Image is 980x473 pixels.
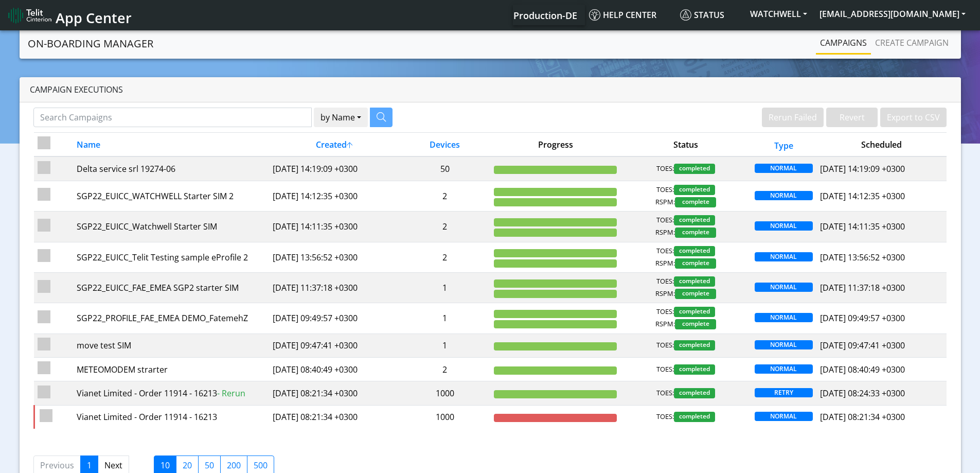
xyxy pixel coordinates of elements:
[755,388,812,397] span: RETRY
[399,334,490,357] td: 1
[680,9,691,21] img: status.svg
[816,32,871,53] a: Campaigns
[751,133,816,157] th: Type
[656,412,674,422] span: TOES:
[674,412,715,422] span: completed
[656,185,674,195] span: TOES:
[399,212,490,242] td: 2
[77,387,265,399] div: Vianet Limited - Order 11914 - 16213
[755,221,812,231] span: NORMAL
[77,251,265,264] div: SGP22_EUICC_Telit Testing sample eProfile 2
[77,339,265,352] div: move test SIM
[589,9,656,21] span: Help center
[744,5,813,23] button: WATCHWELL
[399,242,490,272] td: 2
[755,252,812,261] span: NORMAL
[755,164,812,173] span: NORMAL
[762,108,824,127] button: Rerun Failed
[755,340,812,349] span: NORMAL
[820,282,905,293] span: [DATE] 11:37:18 +0300
[655,319,675,329] span: RSPM:
[269,242,399,272] td: [DATE] 13:56:52 +0300
[655,258,675,269] span: RSPM:
[77,190,265,202] div: SGP22_EUICC_WATCHWELL Starter SIM 2
[77,363,265,376] div: METEOMODEM strarter
[820,252,905,263] span: [DATE] 13:56:52 +0300
[820,221,905,232] span: [DATE] 14:11:35 +0300
[655,197,675,207] span: RSPM:
[820,340,905,351] span: [DATE] 09:47:41 +0300
[656,164,674,174] span: TOES:
[675,197,716,207] span: complete
[680,9,724,21] span: Status
[399,303,490,334] td: 1
[656,307,674,317] span: TOES:
[674,164,715,174] span: completed
[674,215,715,225] span: completed
[77,282,265,294] div: SGP22_EUICC_FAE_EMEA SGP2 starter SIM
[755,191,812,200] span: NORMAL
[269,181,399,211] td: [DATE] 14:12:35 +0300
[871,32,953,53] a: Create campaign
[675,319,716,329] span: complete
[656,364,674,375] span: TOES:
[816,133,947,157] th: Scheduled
[269,156,399,181] td: [DATE] 14:19:09 +0300
[490,133,620,157] th: Progress
[77,312,265,324] div: SGP22_PROFILE_FAE_EMEA DEMO_FatemehZ
[269,303,399,334] td: [DATE] 09:49:57 +0300
[399,405,490,429] td: 1000
[674,276,715,287] span: completed
[73,133,269,157] th: Name
[820,411,905,423] span: [DATE] 08:21:34 +0300
[674,364,715,375] span: completed
[269,272,399,303] td: [DATE] 11:37:18 +0300
[399,181,490,211] td: 2
[399,381,490,405] td: 1000
[621,133,751,157] th: Status
[820,388,905,399] span: [DATE] 08:24:33 +0300
[820,312,905,324] span: [DATE] 09:49:57 +0300
[269,405,399,429] td: [DATE] 08:21:34 +0300
[674,246,715,256] span: completed
[399,133,490,157] th: Devices
[269,334,399,357] td: [DATE] 09:47:41 +0300
[674,388,715,398] span: completed
[674,307,715,317] span: completed
[675,289,716,299] span: complete
[655,289,675,299] span: RSPM:
[675,258,716,269] span: complete
[755,412,812,421] span: NORMAL
[8,4,130,26] a: App Center
[676,5,744,25] a: Status
[585,5,676,25] a: Help center
[656,340,674,351] span: TOES:
[755,283,812,292] span: NORMAL
[77,411,265,423] div: Vianet Limited - Order 11914 - 16213
[513,5,577,25] a: Your current platform instance
[675,227,716,238] span: complete
[269,212,399,242] td: [DATE] 14:11:35 +0300
[820,364,905,375] span: [DATE] 08:40:49 +0300
[20,77,961,102] div: Campaign Executions
[77,163,265,175] div: Delta service srl 19274-06
[755,313,812,322] span: NORMAL
[656,276,674,287] span: TOES:
[399,156,490,181] td: 50
[269,358,399,381] td: [DATE] 08:40:49 +0300
[820,163,905,174] span: [DATE] 14:19:09 +0300
[813,5,972,23] button: [EMAIL_ADDRESS][DOMAIN_NAME]
[655,227,675,238] span: RSPM:
[28,33,153,54] a: On-Boarding Manager
[269,381,399,405] td: [DATE] 08:21:34 +0300
[77,220,265,233] div: SGP22_EUICC_Watchwell Starter SIM
[820,190,905,202] span: [DATE] 14:12:35 +0300
[656,388,674,398] span: TOES:
[399,272,490,303] td: 1
[880,108,947,127] button: Export to CSV
[8,7,51,24] img: logo-telit-cinterion-gw-new.png
[217,388,245,399] span: - Rerun
[269,133,399,157] th: Created
[56,8,132,27] span: App Center
[826,108,878,127] button: Revert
